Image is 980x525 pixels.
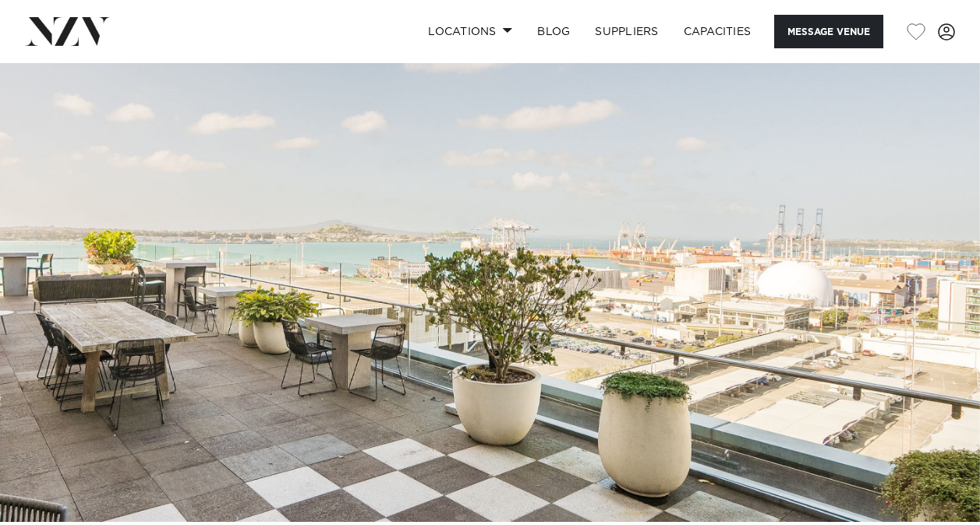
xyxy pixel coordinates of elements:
button: Message Venue [774,15,883,48]
img: nzv-logo.png [25,17,110,45]
a: BLOG [525,15,582,48]
a: Locations [416,15,525,48]
a: SUPPLIERS [582,15,670,48]
a: Capacities [671,15,764,48]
